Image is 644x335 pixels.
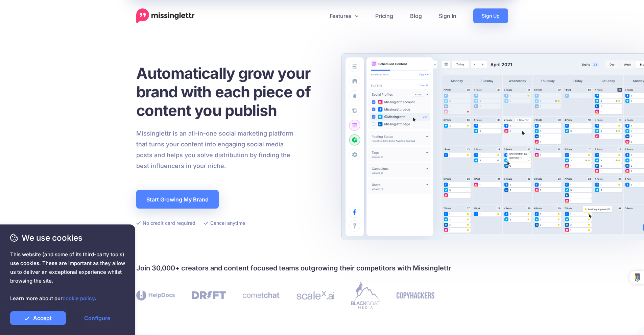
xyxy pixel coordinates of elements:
[10,232,125,244] span: We use cookies
[367,8,402,23] a: Pricing
[473,8,508,23] a: Sign Up
[321,8,367,23] a: Features
[204,219,245,227] li: Cancel anytime
[136,263,508,273] h4: Join 30,000+ creators and content focused teams outgrowing their competitors with Missinglettr
[136,8,195,23] a: Home
[430,8,465,23] a: Sign In
[10,250,125,303] span: This website (and some of its third-party tools) use cookies. These are important as they allow u...
[136,219,195,227] li: No credit card required
[402,8,430,23] a: Blog
[10,311,66,325] a: Accept
[69,311,125,325] a: Configure
[136,128,294,171] p: Missinglettr is an all-in-one social marketing platform that turns your content into engaging soc...
[136,64,327,120] h1: Automatically grow your brand with each piece of content you publish
[136,190,219,209] a: Start Growing My Brand
[63,295,95,302] a: cookie policy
